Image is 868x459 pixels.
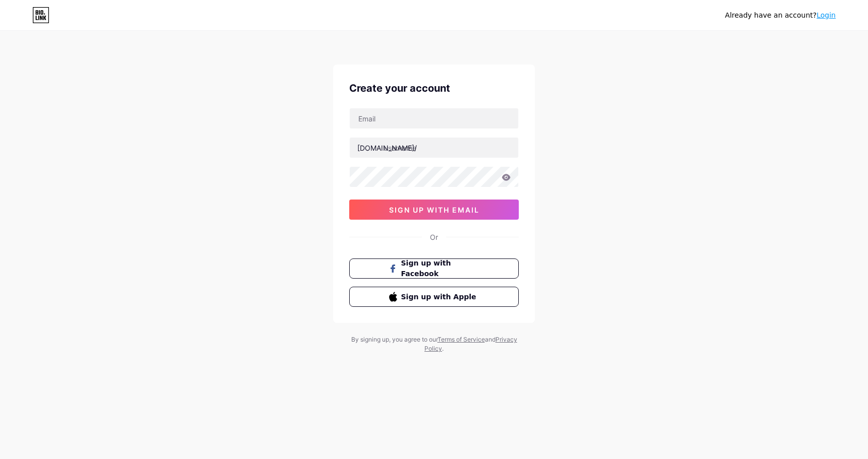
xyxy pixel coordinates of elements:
input: username [350,138,518,158]
div: Already have an account? [725,10,836,21]
div: Create your account [349,81,519,96]
input: Email [350,108,518,128]
span: Sign up with Apple [401,292,479,302]
span: sign up with email [389,206,479,214]
span: Sign up with Facebook [401,258,479,279]
div: [DOMAIN_NAME]/ [357,143,417,153]
button: Sign up with Apple [349,287,519,307]
div: By signing up, you agree to our and . [348,335,520,353]
a: Terms of Service [438,336,485,343]
a: Login [817,11,836,19]
button: sign up with email [349,200,519,220]
button: Sign up with Facebook [349,258,519,279]
div: Or [430,232,438,242]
